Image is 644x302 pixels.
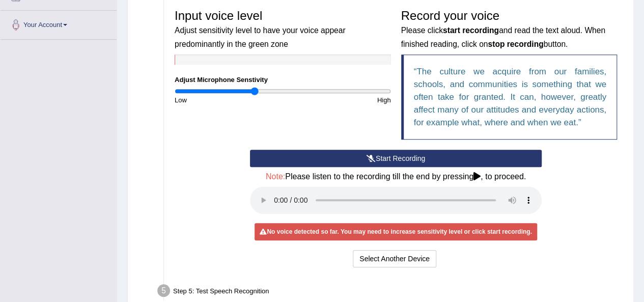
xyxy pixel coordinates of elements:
[266,172,285,181] span: Note:
[443,26,499,35] b: start recording
[250,172,542,181] h4: Please listen to the recording till the end by pressing , to proceed.
[401,9,618,49] h3: Record your voice
[175,75,268,85] label: Adjust Microphone Senstivity
[283,95,396,105] div: High
[170,95,283,105] div: Low
[353,250,436,267] button: Select Another Device
[401,26,605,48] small: Please click and read the text aloud. When finished reading, click on button.
[175,9,391,49] h3: Input voice level
[488,40,543,48] b: stop recording
[255,223,537,240] div: No voice detected so far. You may need to increase sensitivity level or click start recording.
[175,26,345,48] small: Adjust sensitivity level to have your voice appear predominantly in the green zone
[414,67,607,127] q: The culture we acquire from our families, schools, and communities is something that we often tak...
[250,150,542,167] button: Start Recording
[1,11,117,36] a: Your Account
